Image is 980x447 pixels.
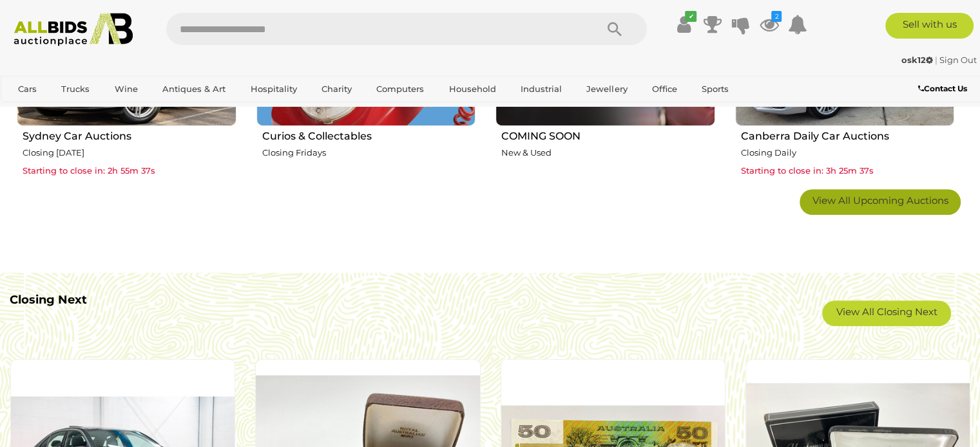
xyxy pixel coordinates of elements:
b: Closing Next [10,293,87,307]
a: Sports [693,78,737,100]
h2: Canberra Daily Car Auctions [741,127,955,142]
img: Allbids.com.au [7,13,140,46]
i: 2 [771,11,782,22]
a: Household [441,78,504,100]
a: Industrial [512,78,570,100]
span: Starting to close in: 2h 55m 37s [23,165,155,176]
b: Contact Us [918,84,967,93]
span: Starting to close in: 3h 25m 37s [741,165,874,176]
a: [GEOGRAPHIC_DATA] [10,100,120,121]
a: View All Upcoming Auctions [800,189,961,215]
a: Jewellery [578,78,635,100]
p: New & Used [501,145,715,160]
a: ✔ [674,13,693,36]
a: 2 [759,13,778,36]
a: Trucks [53,78,98,100]
p: Closing Fridays [262,145,476,160]
i: ✔ [685,11,697,22]
h2: Curios & Collectables [262,127,476,142]
a: Wine [106,78,146,100]
h2: Sydney Car Auctions [23,127,236,142]
a: Cars [10,78,45,100]
a: Office [644,78,686,100]
a: Charity [313,78,360,100]
h2: COMING SOON [501,127,715,142]
a: Sell with us [885,13,974,39]
a: Antiques & Art [154,78,234,100]
a: View All Closing Next [822,300,951,326]
span: View All Upcoming Auctions [812,194,948,206]
p: Closing Daily [741,145,955,160]
span: | [935,55,937,65]
a: Contact Us [918,82,970,96]
a: Hospitality [242,78,305,100]
button: Search [582,13,647,45]
strong: osk12 [901,55,933,65]
a: osk12 [901,55,935,65]
a: Computers [368,78,432,100]
p: Closing [DATE] [23,145,236,160]
a: Sign Out [939,55,977,65]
